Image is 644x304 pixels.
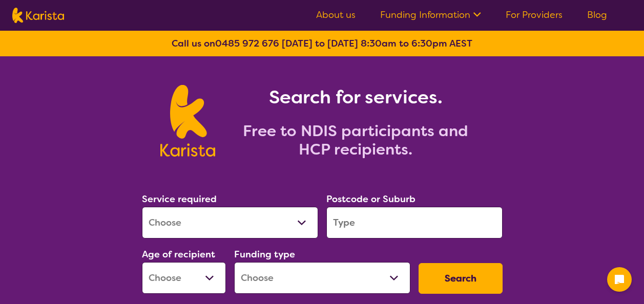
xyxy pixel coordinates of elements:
a: Funding Information [380,9,481,21]
a: Blog [587,9,607,21]
label: Postcode or Suburb [326,193,416,205]
img: Karista logo [160,85,215,157]
h1: Search for services. [227,85,484,110]
b: Call us on [DATE] to [DATE] 8:30am to 6:30pm AEST [172,37,472,50]
a: 0485 972 676 [215,37,279,50]
img: Karista logo [12,8,64,23]
a: About us [316,9,356,21]
button: Search [419,263,503,294]
h2: Free to NDIS participants and HCP recipients. [227,122,484,159]
label: Age of recipient [142,248,215,260]
label: Funding type [234,248,295,260]
input: Type [326,207,503,238]
a: For Providers [506,9,563,21]
label: Service required [142,193,217,205]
